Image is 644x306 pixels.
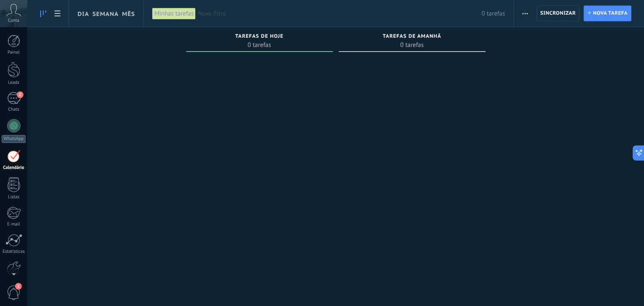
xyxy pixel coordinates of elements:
div: Calendário [2,165,26,171]
div: Leads [2,80,26,86]
button: Nova tarefa [584,5,631,21]
a: Lista de tarefas [50,5,65,22]
button: Mais [519,5,531,21]
div: Estatísticas [2,249,26,254]
div: E-mail [2,222,26,227]
span: Tarefas de amanhã [383,34,441,39]
div: Tarefas de hoje [190,34,329,41]
span: 2 [17,91,23,98]
span: Nova tarefa [593,6,628,21]
button: Sincronizar [537,5,580,21]
span: 1 [15,283,22,290]
span: 0 tarefas [343,41,481,49]
div: Painel [2,50,26,55]
div: Tarefas de amanhã [343,34,481,41]
a: Quadro de tarefas [36,5,50,22]
div: Listas [2,194,26,200]
span: Novo filtro [198,10,482,18]
span: 0 tarefas [190,41,329,49]
span: Sincronizar [540,11,576,16]
div: Chats [2,107,26,112]
span: 0 tarefas [482,10,505,18]
div: WhatsApp [2,135,26,143]
span: Conta [8,18,19,23]
div: Minhas tarefas [152,8,196,20]
span: Tarefas de hoje [235,34,283,39]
